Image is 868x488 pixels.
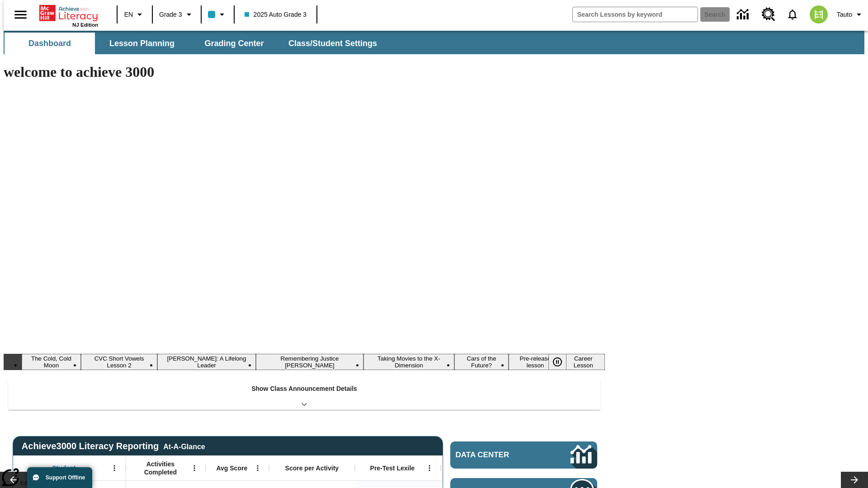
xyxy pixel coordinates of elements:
[548,354,566,370] button: Pause
[251,384,357,394] p: Show Class Announcement Details
[423,461,436,475] button: Open Menu
[204,6,231,23] button: Class color is light blue. Change class color
[285,464,339,472] span: Score per Activity
[454,354,509,370] button: Slide 6 Cars of the Future?
[251,461,264,475] button: Open Menu
[81,354,157,370] button: Slide 2 CVC Short Vowels Lesson 2
[4,33,385,54] div: SubNavbar
[46,474,85,481] span: Support Offline
[256,354,363,370] button: Slide 4 Remembering Justice O'Connor
[731,2,756,27] a: Data Center
[573,7,698,22] input: search field
[548,354,576,370] div: Pause
[456,450,540,460] span: Data Center
[509,354,561,370] button: Slide 7 Pre-release lesson
[833,6,868,23] button: Profile/Settings
[39,4,98,22] a: Home
[124,10,133,19] span: EN
[52,464,75,472] span: Student
[27,467,92,488] button: Support Offline
[156,6,198,23] button: Grade: Grade 3, Select a grade
[22,354,81,370] button: Slide 1 The Cold, Cold Moon
[4,64,605,80] h1: welcome to achieve 3000
[756,2,781,27] a: Resource Center, Will open in new tab
[363,354,454,370] button: Slide 5 Taking Movies to the X-Dimension
[108,461,121,475] button: Open Menu
[188,461,201,475] button: Open Menu
[281,33,384,54] button: Class/Student Settings
[22,441,205,451] span: Achieve3000 Literacy Reporting
[216,464,247,472] span: Avg Score
[837,10,852,19] span: Tauto
[781,3,804,26] a: Notifications
[72,22,98,28] span: NJ Edition
[157,354,256,370] button: Slide 3 Dianne Feinstein: A Lifelong Leader
[39,3,98,28] div: Home
[370,464,415,472] span: Pre-Test Lexile
[159,10,182,19] span: Grade 3
[804,3,833,26] button: Select a new avatar
[163,441,205,451] div: At-A-Glance
[5,33,95,54] button: Dashboard
[189,33,279,54] button: Grading Center
[8,379,600,410] div: Show Class Announcement Details
[4,31,864,54] div: SubNavbar
[810,5,828,23] img: avatar image
[131,460,190,476] span: Activities Completed
[7,1,34,28] button: Open side menu
[562,354,605,370] button: Slide 8 Career Lesson
[97,33,187,54] button: Lesson Planning
[245,10,307,19] span: 2025 Auto Grade 3
[120,6,149,23] button: Language: EN, Select a language
[450,441,597,469] a: Data Center
[841,472,868,488] button: Lesson carousel, Next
